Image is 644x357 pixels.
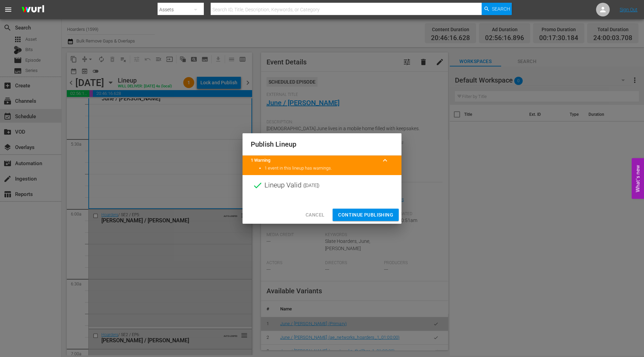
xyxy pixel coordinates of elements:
[381,156,389,164] span: keyboard_arrow_up
[251,139,393,150] h2: Publish Lineup
[333,209,399,221] button: Continue Publishing
[492,3,510,15] span: Search
[377,152,393,169] button: keyboard_arrow_up
[243,175,401,196] div: Lineup Valid
[306,211,324,219] span: Cancel
[620,7,637,12] a: Sign Out
[338,211,393,219] span: Continue Publishing
[264,165,393,172] li: 1 event in this lineup has warnings.
[632,158,644,199] button: Open Feedback Widget
[4,5,12,14] span: menu
[300,209,330,221] button: Cancel
[303,180,320,190] span: ( [DATE] )
[16,2,49,18] img: ans4CAIJ8jUAAAAAAAAAAAAAAAAAAAAAAAAgQb4GAAAAAAAAAAAAAAAAAAAAAAAAJMjXAAAAAAAAAAAAAAAAAAAAAAAAgAT5G...
[251,157,377,164] title: 1 Warning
